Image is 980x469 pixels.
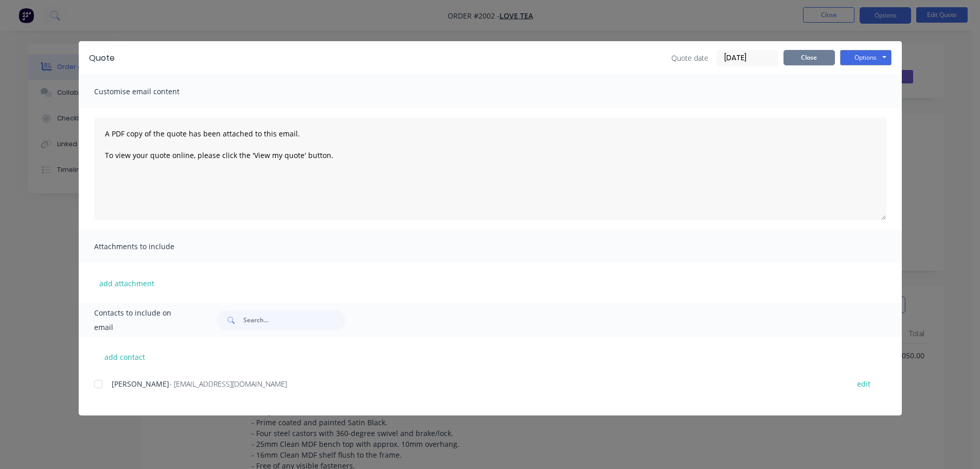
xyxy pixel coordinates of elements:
[94,84,207,99] span: Customise email content
[94,275,159,291] button: add attachment
[112,379,169,389] span: [PERSON_NAME]
[243,310,345,331] input: Search...
[840,50,892,65] button: Options
[89,52,115,64] div: Quote
[94,117,886,220] textarea: A PDF copy of the quote has been attached to this email. To view your quote online, please click ...
[94,349,156,364] button: add contact
[94,239,207,254] span: Attachments to include
[783,50,835,65] button: Close
[169,379,287,389] span: - [EMAIL_ADDRESS][DOMAIN_NAME]
[671,53,708,63] span: Quote date
[94,306,191,335] span: Contacts to include on email
[851,377,877,391] button: edit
